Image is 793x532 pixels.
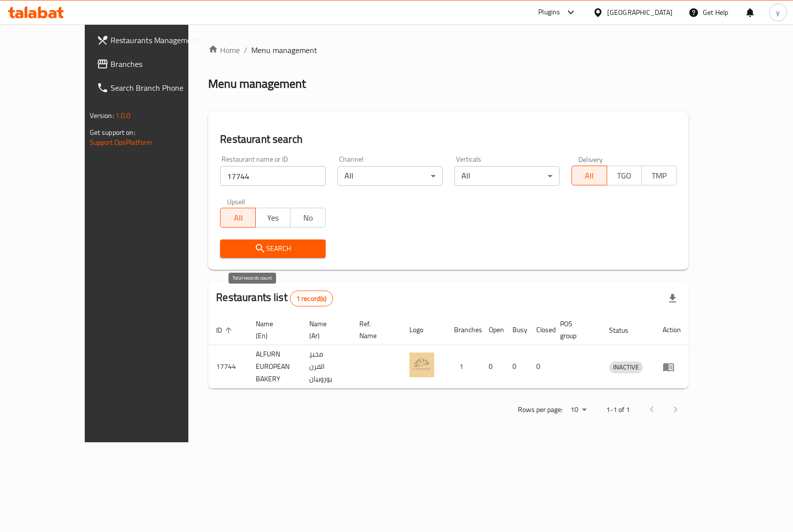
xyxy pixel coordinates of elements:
[505,315,528,345] th: Busy
[609,324,641,336] span: Status
[641,166,677,185] button: TMP
[609,361,643,373] span: INACTIVE
[255,208,290,228] button: Yes
[111,82,209,94] span: Search Branch Phone
[208,315,689,389] table: enhanced table
[115,109,131,122] span: 1.0.0
[661,287,684,310] div: Export file
[89,52,217,76] a: Branches
[294,211,321,225] span: No
[571,166,607,185] button: All
[576,169,603,183] span: All
[208,345,248,389] td: 17744
[338,166,443,186] div: All
[359,318,390,342] span: Ref. Name
[290,294,333,303] span: 1 record(s)
[208,76,306,92] h2: Menu management
[90,126,135,139] span: Get support on:
[244,44,247,56] li: /
[607,7,673,18] div: [GEOGRAPHIC_DATA]
[216,290,333,306] h2: Restaurants list
[89,76,217,100] a: Search Branch Phone
[607,166,642,185] button: TGO
[518,404,563,416] p: Rows per page:
[528,345,552,389] td: 0
[454,166,560,186] div: All
[90,136,153,149] a: Support.OpsPlatform
[228,242,317,255] span: Search
[225,211,251,225] span: All
[505,345,528,389] td: 0
[220,239,325,258] button: Search
[220,208,255,228] button: All
[528,315,552,345] th: Closed
[481,315,505,345] th: Open
[208,44,688,56] nav: breadcrumb
[611,169,638,183] span: TGO
[446,315,481,345] th: Branches
[538,6,560,18] div: Plugins
[481,345,505,389] td: 0
[260,211,286,225] span: Yes
[309,318,340,342] span: Name (Ar)
[560,318,589,342] span: POS group
[776,7,780,18] span: y
[655,315,689,345] th: Action
[111,58,209,70] span: Branches
[256,318,289,342] span: Name (En)
[646,169,673,183] span: TMP
[220,166,325,186] input: Search for restaurant name or ID..
[606,404,630,416] p: 1-1 of 1
[89,28,217,52] a: Restaurants Management
[409,353,434,377] img: ALFURN EUROPEAN BAKERY
[290,208,325,228] button: No
[446,345,481,389] td: 1
[566,403,590,417] div: Rows per page:
[216,324,235,336] span: ID
[248,345,301,389] td: ALFURN EUROPEAN BAKERY
[90,109,114,122] span: Version:
[578,156,603,163] label: Delivery
[208,44,240,56] a: Home
[251,44,317,56] span: Menu management
[111,34,209,46] span: Restaurants Management
[401,315,446,345] th: Logo
[220,132,677,147] h2: Restaurant search
[227,198,245,205] label: Upsell
[301,345,351,389] td: مخبز الفرن يوروبيان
